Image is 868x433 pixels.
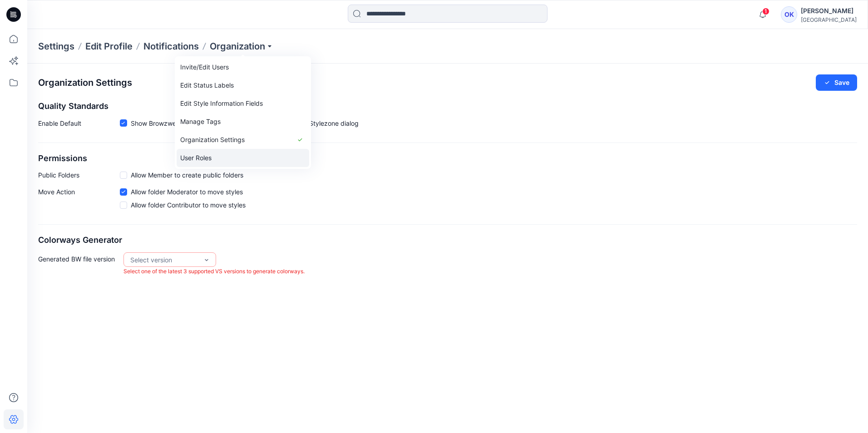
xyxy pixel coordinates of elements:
a: Notifications [143,40,199,53]
span: Show Browzwear’s default quality standards in the Share to Stylezone dialog [131,118,359,128]
h2: Permissions [38,154,857,163]
p: Move Action [38,187,120,213]
a: Invite/Edit Users [177,58,309,76]
a: Edit Profile [85,40,133,53]
p: Enable Default [38,118,120,132]
a: Manage Tags [177,113,309,131]
p: Public Folders [38,170,120,180]
h2: Colorways Generator [38,236,857,245]
span: Allow Member to create public folders [131,170,243,180]
div: [GEOGRAPHIC_DATA] [801,16,857,23]
p: Settings [38,40,74,53]
span: Allow folder Contributor to move styles [131,200,246,210]
h2: Quality Standards [38,102,857,111]
p: Generated BW file version [38,252,120,276]
p: Select one of the latest 3 supported VS versions to generate colorways. [123,267,305,276]
div: Select version [130,255,198,265]
a: Edit Status Labels [177,76,309,94]
div: [PERSON_NAME] [801,5,857,16]
div: OK [781,6,797,23]
a: Edit Style Information Fields [177,94,309,113]
span: Allow folder Moderator to move styles [131,187,243,197]
span: 1 [762,8,769,15]
a: User Roles [177,149,309,167]
button: Save [816,74,857,91]
a: Organization Settings [177,131,309,149]
h2: Organization Settings [38,78,132,88]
